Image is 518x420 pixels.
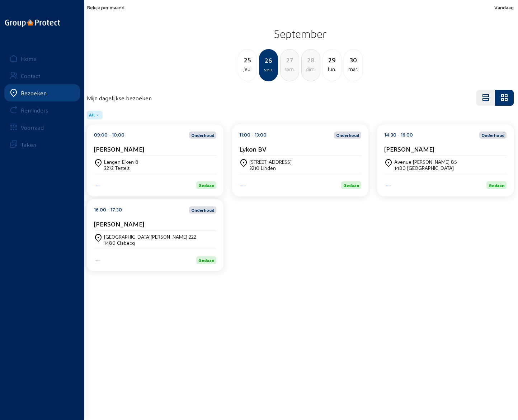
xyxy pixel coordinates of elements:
div: lun. [323,65,341,73]
span: Bekijk per maand [87,4,124,10]
div: 3272 Testelt [104,165,138,171]
cam-card-title: [PERSON_NAME] [94,145,144,153]
a: Taken [4,136,80,153]
div: 28 [302,55,320,65]
div: dim. [302,65,320,73]
span: Gedaan [198,183,214,188]
a: Home [4,50,80,67]
img: logo-oneline.png [5,19,60,27]
div: Contact [21,72,41,79]
h2: September [87,25,514,43]
div: 16:00 - 17:30 [94,206,122,214]
div: 1480 Clabecq [104,240,196,246]
cam-card-title: [PERSON_NAME] [94,220,144,228]
cam-card-title: [PERSON_NAME] [384,145,434,153]
div: jeu. [238,65,256,73]
a: Contact [4,67,80,84]
div: 26 [260,55,277,65]
h4: Mijn dagelijkse bezoeken [87,95,152,101]
div: 30 [344,55,362,65]
div: [STREET_ADDRESS] [249,159,292,165]
a: Reminders [4,101,80,119]
div: Taken [21,141,36,148]
div: 29 [323,55,341,65]
img: Aqua Protect [94,185,101,187]
span: Onderhoud [191,208,214,212]
div: Reminders [21,107,48,114]
div: ven. [260,65,277,74]
div: 09:00 - 10:00 [94,132,124,139]
div: Avenue [PERSON_NAME] 85 [394,159,457,165]
div: Langen Eiken 8 [104,159,138,165]
div: Voorraad [21,124,44,131]
div: mar. [344,65,362,73]
img: Aqua Protect [384,185,391,187]
div: 1480 [GEOGRAPHIC_DATA] [394,165,457,171]
span: Gedaan [198,258,214,263]
cam-card-title: Lykon BV [239,145,266,153]
span: Onderhoud [336,133,359,137]
div: 14:30 - 16:00 [384,132,413,139]
div: sam. [281,65,299,73]
div: 25 [238,55,256,65]
img: Aqua Protect [239,185,246,187]
div: [GEOGRAPHIC_DATA][PERSON_NAME] 222 [104,234,196,240]
div: 27 [281,55,299,65]
div: 3210 Linden [249,165,292,171]
div: Bezoeken [21,90,47,96]
a: Voorraad [4,119,80,136]
div: Home [21,55,37,62]
span: Onderhoud [481,133,504,137]
span: All [89,112,95,118]
span: Gedaan [489,183,504,188]
img: Aqua Protect [94,260,101,262]
div: 11:00 - 13:00 [239,132,267,139]
span: Vandaag [494,4,514,10]
a: Bezoeken [4,84,80,101]
span: Gedaan [343,183,359,188]
span: Onderhoud [191,133,214,137]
